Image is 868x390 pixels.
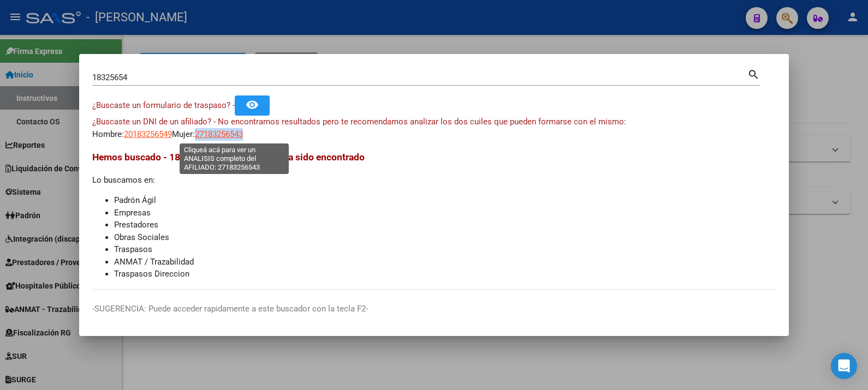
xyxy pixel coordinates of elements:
[92,100,235,110] span: ¿Buscaste un formulario de traspaso? -
[831,353,857,379] div: Open Intercom Messenger
[114,243,776,256] li: Traspasos
[114,194,776,207] li: Padrón Ágil
[92,116,776,140] div: Hombre: Mujer:
[124,129,172,139] span: 20183256549
[114,256,776,268] li: ANMAT / Trazabilidad
[92,303,776,315] p: -SUGERENCIA: Puede acceder rapidamente a este buscador con la tecla F2-
[114,231,776,244] li: Obras Sociales
[246,98,259,111] mat-icon: remove_red_eye
[195,129,243,139] span: 27183256543
[114,207,776,219] li: Empresas
[114,219,776,231] li: Prestadores
[92,150,776,280] div: Lo buscamos en:
[747,67,760,80] mat-icon: search
[92,117,626,127] span: ¿Buscaste un DNI de un afiliado? - No encontramos resultados pero te recomendamos analizar los do...
[114,268,776,280] li: Traspasos Direccion
[92,152,365,163] span: Hemos buscado - 18325654 - y el mismo no ha sido encontrado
